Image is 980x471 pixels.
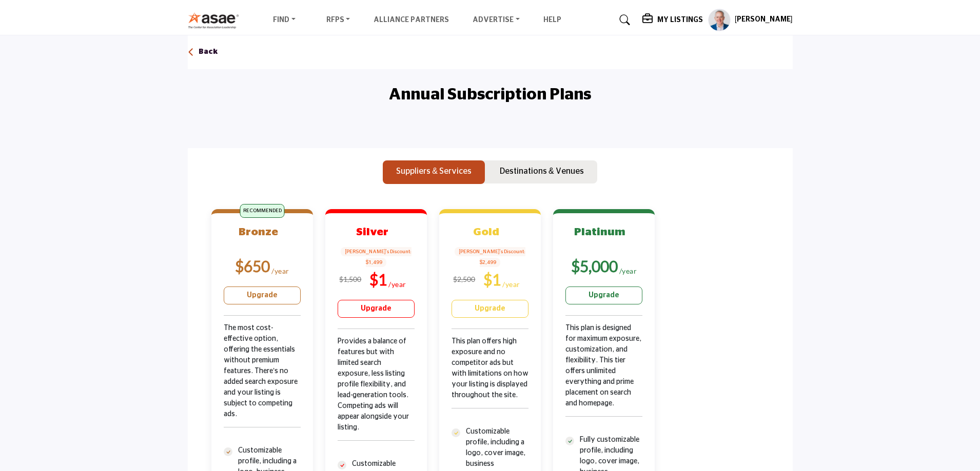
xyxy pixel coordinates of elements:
a: Alliance Partners [374,16,449,24]
a: Upgrade [452,300,528,318]
a: Upgrade [338,300,415,318]
p: Suppliers & Services [396,165,472,177]
div: This plan is designed for maximum exposure, customization, and flexibility. This tier offers unli... [565,323,642,435]
b: $650 [235,257,270,275]
a: Search [610,12,637,28]
a: Advertise [465,13,527,27]
a: Upgrade [224,286,301,304]
img: Site Logo [188,12,245,29]
div: My Listings [642,14,703,26]
sub: /year [619,267,637,275]
button: Suppliers & Services [383,160,485,184]
div: This plan offers high exposure and no competitor ads but with limitations on how your listing is ... [452,336,528,426]
a: Upgrade [565,286,642,304]
h2: Annual Subscription Plans [389,82,591,107]
b: Platinum [574,227,625,237]
h5: [PERSON_NAME] [735,15,793,25]
p: Back [199,47,218,57]
b: Silver [356,227,388,237]
h5: My Listings [657,15,703,25]
sub: /year [502,280,520,289]
sup: $1,500 [339,275,361,283]
span: [PERSON_NAME]'s Discount: $1,499 [341,247,411,267]
button: Destinations & Venues [486,160,597,184]
a: RFPs [319,13,358,27]
b: Bronze [239,227,278,237]
b: $1 [369,270,387,289]
sub: /year [271,267,289,275]
p: Destinations & Venues [500,165,584,177]
a: Help [543,16,561,24]
div: The most cost-effective option, offering the essentials without premium features. There’s no adde... [224,323,301,445]
b: $5,000 [571,257,618,275]
button: Show hide supplier dropdown [708,9,731,31]
b: Gold [473,227,499,237]
span: RECOMMENDED [240,204,285,218]
sup: $2,500 [453,275,475,283]
sub: /year [388,280,406,289]
a: Find [266,13,303,27]
div: Provides a balance of features but with limited search exposure, less listing profile flexibility... [338,336,415,459]
span: [PERSON_NAME]'s Discount: $2,499 [455,247,525,267]
b: $1 [483,270,501,289]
